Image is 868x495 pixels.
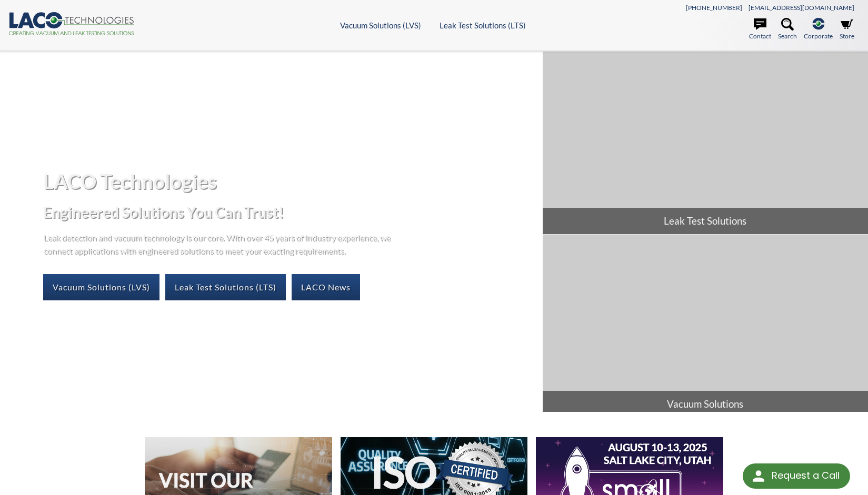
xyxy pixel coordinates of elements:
img: round button [750,468,767,484]
span: Corporate [804,31,833,41]
a: [EMAIL_ADDRESS][DOMAIN_NAME] [749,4,854,12]
a: Vacuum Solutions (LVS) [340,21,421,30]
a: Vacuum Solutions (LVS) [43,274,159,300]
a: LACO News [292,274,360,300]
a: Vacuum Solutions [543,235,868,417]
a: Leak Test Solutions [543,52,868,234]
div: Request a Call [772,463,840,488]
a: Contact [749,18,771,41]
a: Search [778,18,797,41]
a: Leak Test Solutions (LTS) [165,274,286,300]
span: Leak Test Solutions [543,208,868,234]
span: Vacuum Solutions [543,391,868,417]
a: Store [840,18,854,41]
h2: Engineered Solutions You Can Trust! [43,203,534,222]
div: Request a Call [743,463,850,489]
a: Leak Test Solutions (LTS) [440,21,526,30]
a: [PHONE_NUMBER] [686,4,742,12]
h1: LACO Technologies [43,168,534,194]
p: Leak detection and vacuum technology is our core. With over 45 years of industry experience, we c... [43,230,396,257]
